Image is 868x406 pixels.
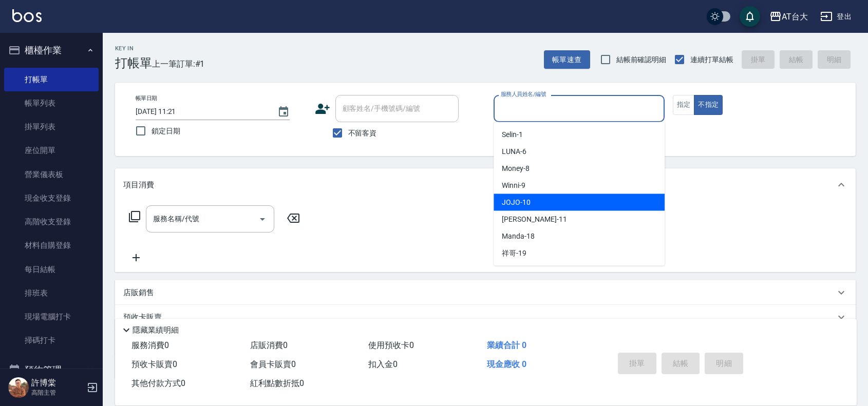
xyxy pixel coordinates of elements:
img: Logo [12,9,42,22]
button: 櫃檯作業 [4,37,99,64]
a: 現場電腦打卡 [4,305,99,328]
button: 預約管理 [4,357,99,383]
button: 指定 [673,95,695,115]
input: YYYY/MM/DD hh:mm [136,103,267,120]
a: 材料自購登錄 [4,234,99,257]
div: 店販銷售 [115,280,856,305]
button: AT台大 [765,6,812,27]
span: 扣入金 0 [368,359,398,369]
div: 項目消費 [115,168,856,201]
h2: Key In [115,45,152,52]
span: [PERSON_NAME] -11 [502,214,567,225]
div: 預收卡販賣 [115,305,856,330]
p: 預收卡販賣 [123,312,162,323]
span: 預收卡販賣 0 [131,359,177,369]
span: 紅利點數折抵 0 [250,378,304,388]
span: 店販消費 0 [250,340,288,350]
span: Money -8 [502,163,530,174]
h5: 許博棠 [31,378,84,388]
span: 業績合計 0 [487,340,526,350]
a: 排班表 [4,281,99,305]
a: 掃碼打卡 [4,328,99,352]
span: 祥哥 -19 [502,248,526,259]
div: AT台大 [782,10,808,23]
button: 帳單速查 [544,50,590,69]
p: 隱藏業績明細 [133,325,179,336]
span: 不留客資 [348,128,377,139]
a: 帳單列表 [4,91,99,115]
button: 登出 [816,7,856,26]
span: 連續打單結帳 [690,54,733,65]
span: 其他付款方式 0 [131,378,185,388]
span: 結帳前確認明細 [616,54,667,65]
a: 掛單列表 [4,115,99,139]
span: JOJO -10 [502,197,531,208]
button: Choose date, selected date is 2025-09-10 [271,100,296,124]
span: LUNA -6 [502,146,526,157]
a: 現金收支登錄 [4,186,99,210]
button: Open [254,211,271,227]
button: 不指定 [694,95,723,115]
a: 營業儀表板 [4,163,99,186]
label: 服務人員姓名/編號 [501,90,546,98]
p: 項目消費 [123,180,154,190]
h3: 打帳單 [115,56,152,70]
label: 帳單日期 [136,94,157,102]
span: 會員卡販賣 0 [250,359,296,369]
a: 打帳單 [4,68,99,91]
a: 每日結帳 [4,258,99,281]
span: 現金應收 0 [487,359,526,369]
button: save [740,6,760,27]
span: 上一筆訂單:#1 [152,57,205,70]
span: 鎖定日期 [152,126,180,137]
span: Selin -1 [502,129,523,140]
p: 店販銷售 [123,287,154,298]
a: 座位開單 [4,139,99,162]
img: Person [8,377,29,398]
span: Manda -18 [502,231,535,242]
p: 高階主管 [31,388,84,397]
span: Winni -9 [502,180,525,191]
span: 使用預收卡 0 [368,340,414,350]
span: 服務消費 0 [131,340,169,350]
a: 高階收支登錄 [4,210,99,234]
